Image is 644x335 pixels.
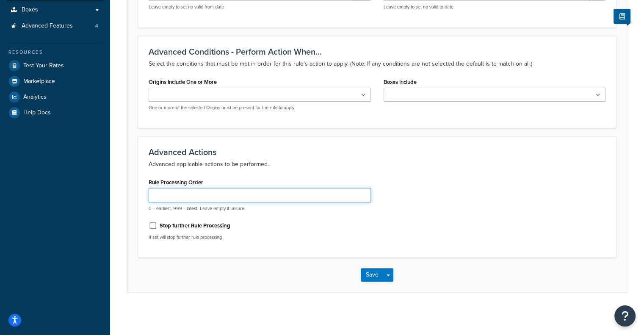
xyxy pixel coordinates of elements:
[23,94,47,101] span: Analytics
[23,62,64,69] span: Test Your Rates
[149,4,371,10] p: Leave empty to set no valid from date
[6,89,104,105] a: Analytics
[614,305,636,327] button: Open Resource Center
[384,79,417,85] label: Boxes Include
[149,59,605,69] p: Select the conditions that must be met in order for this rule's action to apply. (Note: If any co...
[361,268,384,282] button: Save
[6,58,104,73] a: Test Your Rates
[614,9,630,24] button: Show Help Docs
[384,4,606,10] p: Leave empty to set no valid to date
[23,78,55,85] span: Marketplace
[149,159,605,169] p: Advanced applicable actions to be performed.
[149,47,605,56] h3: Advanced Conditions - Perform Action When...
[22,22,73,30] span: Advanced Features
[160,222,230,230] label: Stop further Rule Processing
[95,22,98,30] span: 4
[149,205,371,212] p: 0 = earliest, 999 = latest. Leave empty if unsure.
[149,179,203,185] label: Rule Processing Order
[149,105,371,111] p: One or more of the selected Origins must be present for the rule to apply
[22,6,38,14] span: Boxes
[149,147,605,157] h3: Advanced Actions
[23,109,51,116] span: Help Docs
[6,2,104,18] a: Boxes
[6,74,104,89] a: Marketplace
[149,79,217,85] label: Origins Include One or More
[149,234,371,241] p: If set will stop further rule processing
[6,49,104,56] div: Resources
[6,18,104,34] li: Advanced Features
[6,18,104,34] a: Advanced Features4
[6,105,104,120] a: Help Docs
